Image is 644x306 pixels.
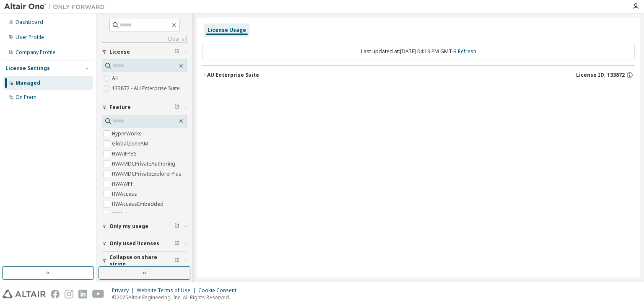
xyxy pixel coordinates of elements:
[102,234,187,253] button: Only used licenses
[174,49,179,55] span: Clear filter
[112,159,177,169] label: HWAMDCPrivateAuthoring
[109,254,174,267] span: Collapse on share string
[102,43,187,61] button: License
[202,66,635,84] button: AU Enterprise SuiteLicense ID: 133872
[102,36,187,42] a: Clear all
[109,104,131,111] span: Feature
[65,290,73,298] img: instagram.svg
[112,83,182,93] label: 133872 - AU Enterprise Suite
[109,49,130,55] span: License
[112,149,138,159] label: HWAIFPBS
[78,290,87,298] img: linkedin.svg
[174,240,179,247] span: Clear filter
[112,189,139,199] label: HWAccess
[198,287,241,294] div: Cookie Consent
[174,257,179,264] span: Clear filter
[174,223,179,230] span: Clear filter
[208,27,246,34] div: License Usage
[207,72,259,78] div: AU Enterprise Suite
[16,34,44,41] div: User Profile
[174,104,179,111] span: Clear filter
[16,80,40,86] div: Managed
[5,65,50,72] div: License Settings
[112,179,135,189] label: HWAWPF
[112,139,150,149] label: GlobalZoneAM
[202,43,635,60] div: Last updated at: [DATE] 04:19 PM GMT-3
[112,73,119,83] label: All
[102,217,187,236] button: Only my usage
[137,287,198,294] div: Website Terms of Use
[576,72,625,78] span: License ID: 133872
[4,3,109,11] img: Altair One
[92,290,104,298] img: youtube.svg
[102,252,187,270] button: Collapse on share string
[112,209,140,219] label: HWActivate
[112,294,241,301] p: © 2025 Altair Engineering, Inc. All Rights Reserved.
[16,19,43,26] div: Dashboard
[458,48,476,55] a: Refresh
[112,199,165,209] label: HWAccessEmbedded
[109,240,159,247] span: Only used licenses
[16,94,36,101] div: On Prem
[112,129,143,139] label: HyperWorks
[112,287,137,294] div: Privacy
[16,49,55,56] div: Company Profile
[112,169,183,179] label: HWAMDCPrivateExplorerPlus
[109,223,148,230] span: Only my usage
[3,290,46,298] img: altair_logo.svg
[102,98,187,117] button: Feature
[51,290,60,298] img: facebook.svg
